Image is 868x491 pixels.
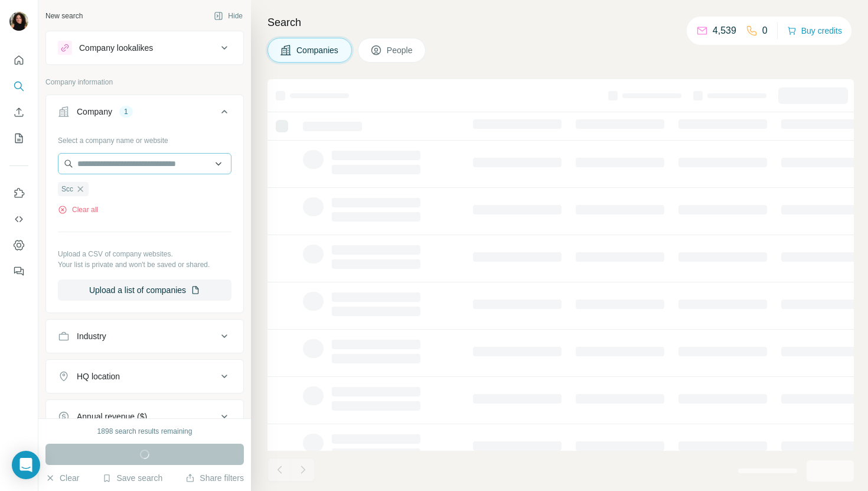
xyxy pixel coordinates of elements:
button: Feedback [9,261,28,282]
button: Share filters [185,472,244,484]
div: Select a company name or website [58,131,231,146]
div: Annual revenue ($) [77,411,147,422]
div: New search [45,11,83,21]
div: Company [77,106,112,118]
p: Company information [45,77,244,87]
button: Company lookalikes [46,34,243,62]
button: Dashboard [9,235,28,256]
div: Industry [77,330,106,342]
div: HQ location [77,370,120,382]
button: Industry [46,322,243,350]
button: Buy credits [787,22,842,39]
h4: Search [267,14,854,31]
img: Avatar [9,12,28,31]
p: Upload a CSV of company websites. [58,249,231,259]
button: HQ location [46,362,243,391]
button: Company1 [46,97,243,131]
button: My lists [9,128,28,149]
button: Use Surfe on LinkedIn [9,183,28,204]
button: Clear [45,472,79,484]
button: Enrich CSV [9,102,28,123]
button: Annual revenue ($) [46,402,243,431]
div: Open Intercom Messenger [12,451,40,479]
p: Your list is private and won't be saved or shared. [58,259,231,270]
button: Clear all [58,204,98,215]
button: Upload a list of companies [58,279,231,301]
p: 0 [762,24,768,38]
button: Save search [102,472,162,484]
button: Use Surfe API [9,209,28,230]
div: Company lookalikes [79,42,153,54]
p: 4,539 [713,24,736,38]
span: People [387,44,414,56]
button: Quick start [9,50,28,71]
span: Companies [296,44,340,56]
div: 1 [119,106,133,117]
div: 1898 search results remaining [97,426,192,437]
span: Scc [61,184,73,194]
button: Hide [205,7,251,25]
button: Search [9,76,28,97]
